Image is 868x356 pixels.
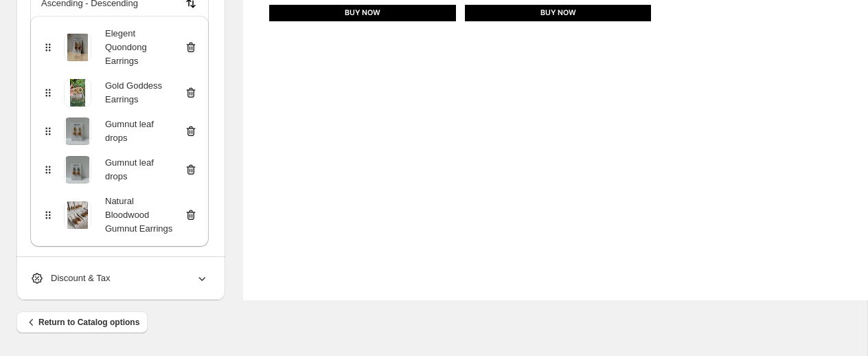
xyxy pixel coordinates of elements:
[105,27,174,68] div: Elegent Quondong Earrings
[25,315,139,329] span: Return to Catalog options
[105,118,174,145] div: Gumnut leaf drops
[16,311,148,333] button: Return to Catalog options
[465,5,652,21] div: BUY NOW
[269,5,456,21] div: BUY NOW
[105,156,174,183] div: Gumnut leaf drops
[66,118,89,145] img: productImage
[30,271,110,285] span: Discount & Tax
[105,79,174,107] div: Gold Goddess Earrings
[105,194,174,236] div: Natural Bloodwood Gumnut Earrings
[66,156,90,183] img: productImage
